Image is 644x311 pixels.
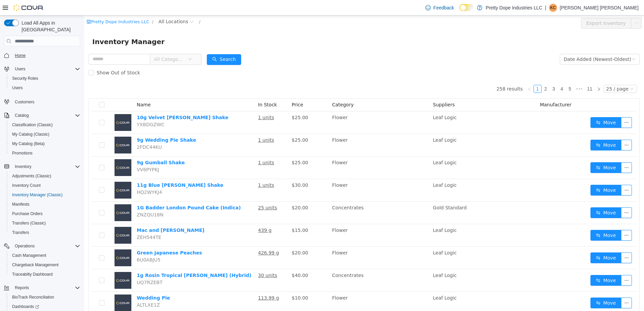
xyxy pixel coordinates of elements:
[12,220,46,226] span: Transfers (Classic)
[456,87,487,92] span: Manufacturer
[19,20,80,33] span: Load All Apps in [GEOGRAPHIC_DATA]
[10,55,59,60] span: Show Out of Stock
[501,69,511,77] li: 11
[537,124,548,135] button: icon: ellipsis
[245,118,346,141] td: Flower
[9,84,25,92] a: Users
[550,4,556,12] span: KC
[70,40,100,47] span: All Categories
[7,139,83,148] button: My Catalog (Beta)
[9,251,49,260] a: Cash Management
[15,99,34,105] span: Customers
[174,122,190,127] u: 1 units
[7,260,83,270] button: Chargeback Management
[9,251,80,260] span: Cash Management
[506,169,537,180] button: icon: swapMove
[207,257,224,263] span: $40.00
[8,21,85,32] span: Inventory Manager
[15,164,31,169] span: Inventory
[9,74,80,82] span: Security Roles
[7,130,83,139] button: My Catalog (Classic)
[9,293,80,301] span: BioTrack Reconciliation
[9,229,80,237] span: Transfers
[7,209,83,218] button: Purchase Orders
[207,212,224,217] span: $15.00
[501,70,510,77] a: 11
[12,111,80,119] span: Catalog
[207,189,224,195] span: $20.00
[522,70,544,77] div: 25 / page
[12,132,50,137] span: My Catalog (Classic)
[1,50,83,60] button: Home
[12,150,33,156] span: Promotions
[245,164,346,186] td: Flower
[506,260,537,270] button: icon: swapMove
[12,304,39,309] span: Dashboards
[349,99,373,105] span: Leaf Logic
[9,172,80,180] span: Adjustments (Classic)
[115,4,116,9] span: /
[506,124,537,135] button: icon: swapMove
[53,197,79,202] span: ZNZQU18N
[537,237,548,248] button: icon: ellipsis
[30,99,47,115] img: 10g Velvet Runtz Shake placeholder
[7,181,83,190] button: Inventory Count
[174,189,193,195] u: 25 units
[12,163,80,171] span: Inventory
[349,189,382,195] span: Gold Standard
[537,192,548,203] button: icon: ellipsis
[9,149,35,157] a: Promotions
[13,4,44,11] img: Cova
[7,218,83,228] button: Transfers (Classic)
[1,111,83,120] button: Catalog
[30,189,47,206] img: 1G Badder London Pound Cake (Indica) placeholder
[53,106,80,112] span: YXBDGZWC
[123,39,157,49] button: icon: searchSearch
[174,280,195,285] u: 113.99 g
[490,69,501,77] li: Next 5 Pages
[549,4,557,12] div: Kennedy Calvarese
[7,292,83,302] button: BioTrack Reconciliation
[15,53,26,58] span: Home
[7,74,83,83] button: Security Roles
[12,98,37,106] a: Customers
[7,83,83,93] button: Users
[466,70,473,77] a: 3
[12,122,53,128] span: Classification (Classic)
[441,69,449,77] li: Previous Page
[1,283,83,292] button: Reports
[104,42,108,46] i: icon: down
[12,173,51,179] span: Adjustments (Classic)
[30,211,47,228] img: Mac and Gary placeholder
[1,97,83,106] button: Customers
[9,200,32,208] a: Manifests
[174,212,187,217] u: 439 g
[537,214,548,225] button: icon: ellipsis
[12,163,34,171] button: Inventory
[207,235,224,240] span: $20.00
[53,264,78,270] span: UQ7RZEBT
[7,251,83,260] button: Cash Management
[545,4,546,12] p: |
[12,284,80,292] span: Reports
[537,147,548,158] button: icon: ellipsis
[174,99,190,105] u: 1 units
[245,231,346,254] td: Flower
[9,172,54,180] a: Adjustments (Classic)
[513,72,517,76] i: icon: right
[349,257,373,263] span: Leaf Logic
[7,190,83,200] button: Inventory Manager (Classic)
[12,253,46,258] span: Cash Management
[560,4,639,12] p: [PERSON_NAME] [PERSON_NAME]
[9,121,56,129] a: Classification (Classic)
[9,210,45,218] a: Purchase Orders
[53,174,78,179] span: HQ2WYKJ4
[9,130,80,138] span: My Catalog (Classic)
[53,235,118,240] a: Green Japanese Peaches
[9,140,80,148] span: My Catalog (Beta)
[12,211,43,216] span: Purchase Orders
[30,166,47,183] img: 11g Blue Runtz Shake placeholder
[486,4,542,12] p: Pretty Dope Industries LLC
[174,257,193,263] u: 30 units
[9,200,80,208] span: Manifests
